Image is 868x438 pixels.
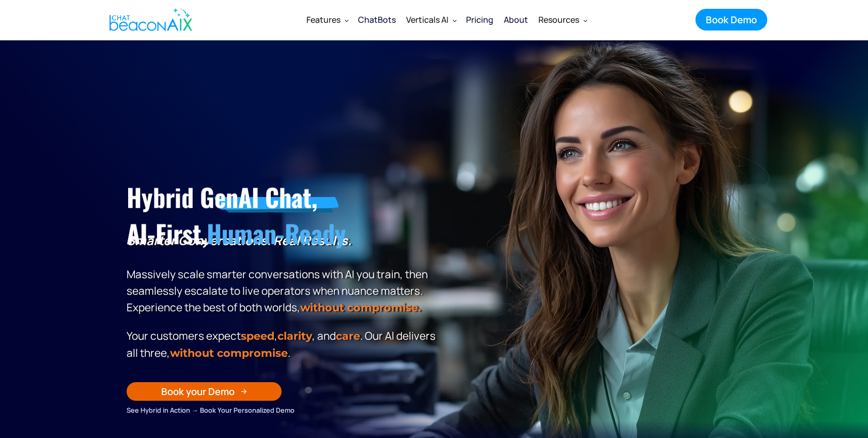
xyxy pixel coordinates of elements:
[127,232,439,316] p: Massively scale smarter conversations with AI you train, then seamlessly escalate to live operato...
[306,12,340,27] div: Features
[706,13,757,26] div: Book Demo
[127,327,439,361] p: Your customers expect , , and . Our Al delivers all three, .
[533,7,592,32] div: Resources
[277,329,312,342] span: clarity
[170,346,288,359] span: without compromise
[241,329,274,342] strong: speed
[241,388,247,395] img: Arrow
[127,382,282,401] a: Book your Demo
[538,12,579,27] div: Resources
[127,404,439,416] div: See Hybrid in Action → Book Your Personalized Demo
[101,2,198,38] a: home
[695,9,767,31] a: Book Demo
[336,329,360,342] span: care
[358,12,396,27] div: ChatBots
[461,6,499,33] a: Pricing
[453,18,457,22] img: Dropdown
[161,385,235,398] div: Book your Demo
[207,215,346,252] span: Human-Ready
[345,18,349,22] img: Dropdown
[583,18,587,22] img: Dropdown
[353,6,401,33] a: ChatBots
[401,7,461,32] div: Verticals AI
[300,301,421,314] strong: without compromise.
[127,179,439,252] h1: Hybrid GenAI Chat, AI-First,
[499,6,533,33] a: About
[301,7,353,32] div: Features
[504,12,528,27] div: About
[406,12,448,27] div: Verticals AI
[466,12,493,27] div: Pricing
